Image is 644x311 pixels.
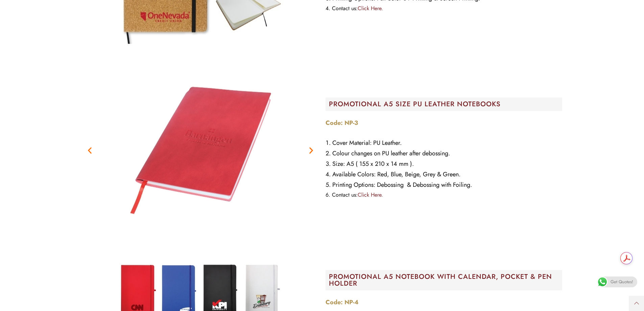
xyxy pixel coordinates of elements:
strong: Code: NP-3 [326,118,358,127]
li: Size: A5 ( 155 x 210 x 14 mm ). [326,159,562,169]
span: Get Quotes! [611,276,633,287]
div: 2 / 2 [82,66,319,235]
a: Click Here. [358,4,383,12]
li: Printing Options: Debossing & Debossing with Foiling. [326,180,562,190]
strong: Code: NP-4 [326,298,359,307]
h2: PROMOTIONAL A5 SIZE PU LEATHER NOTEBOOKS​ [329,101,562,108]
div: Previous slide [86,146,94,155]
h2: PROMOTIONAL A5 NOTEBOOK WITH CALENDAR, POCKET & PEN HOLDER​ [329,273,562,287]
a: Click Here. [358,191,383,199]
img: NP-3-8 [116,66,285,235]
div: Image Carousel [82,66,319,235]
li: Cover Material: PU Leather. [326,138,562,148]
li: Contact us: [326,4,562,13]
li: Colour changes on PU leather after debossing. [326,148,562,159]
li: Available Colors: Red, Blue, Beige, Grey & Green. [326,169,562,180]
li: Contact us: [326,190,562,200]
div: Next slide [307,146,315,155]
